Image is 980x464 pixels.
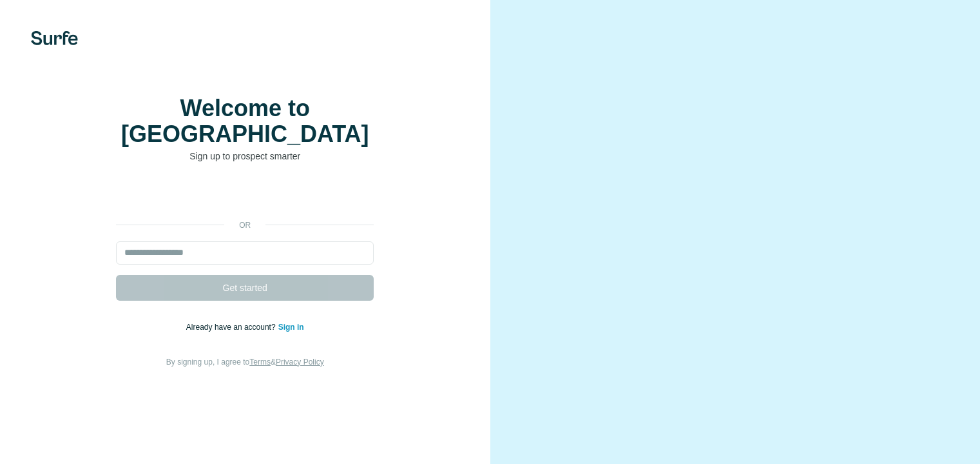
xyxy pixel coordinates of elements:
h1: Welcome to [GEOGRAPHIC_DATA] [116,96,374,147]
p: or [224,219,265,231]
a: Privacy Policy [276,358,324,367]
iframe: Sign in with Google Button [110,182,380,210]
a: Sign in [278,323,304,332]
a: Terms [249,358,271,367]
span: Already have an account? [186,323,278,332]
span: By signing up, I agree to & [166,358,324,367]
p: Sign up to prospect smarter [116,150,374,163]
img: Surfe's logo [31,31,78,45]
